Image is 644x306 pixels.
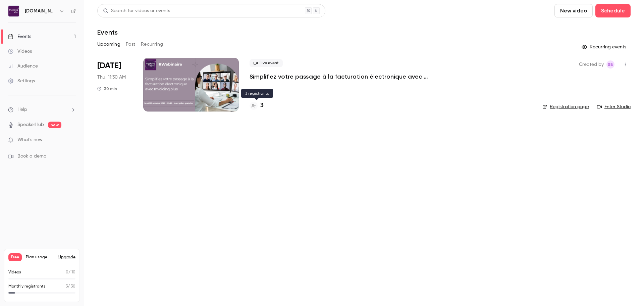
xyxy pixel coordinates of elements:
[66,283,75,290] p: / 30
[58,255,75,260] button: Upgrade
[8,33,31,40] div: Events
[597,103,631,110] a: Enter Studio
[97,58,132,112] div: Oct 16 Thu, 11:30 AM (Europe/Paris)
[66,285,68,289] span: 3
[8,283,46,290] p: Monthly registrants
[8,106,76,113] li: help-dropdown-opener
[68,137,76,143] iframe: Noticeable Trigger
[8,6,19,16] img: Invoicing.plus
[126,39,136,50] button: Past
[66,270,68,274] span: 0
[595,4,631,17] button: Schedule
[250,73,451,81] a: Simplifiez votre passage à la facturation électronique avec [DOMAIN_NAME]
[8,78,35,84] div: Settings
[97,28,118,36] h1: Events
[48,122,61,128] span: new
[97,39,120,50] button: Upcoming
[17,136,43,143] span: What's new
[260,101,264,110] h4: 3
[25,8,56,14] h6: [DOMAIN_NAME]
[8,48,32,55] div: Videos
[8,63,38,70] div: Audience
[250,101,264,110] a: 3
[579,60,604,69] span: Created by
[8,269,21,275] p: Videos
[17,106,27,113] span: Help
[606,60,614,69] span: Sonia Baculard
[8,253,22,261] span: Free
[17,153,46,160] span: Book a demo
[97,86,117,91] div: 30 min
[103,7,170,14] div: Search for videos or events
[26,255,54,260] span: Plan usage
[554,4,593,17] button: New video
[97,74,126,81] span: Thu, 11:30 AM
[141,39,163,50] button: Recurring
[608,60,613,69] span: SB
[17,121,44,128] a: SpeakerHub
[66,269,75,275] p: / 10
[542,103,589,110] a: Registration page
[579,42,631,52] button: Recurring events
[250,59,283,67] span: Live event
[97,60,121,71] span: [DATE]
